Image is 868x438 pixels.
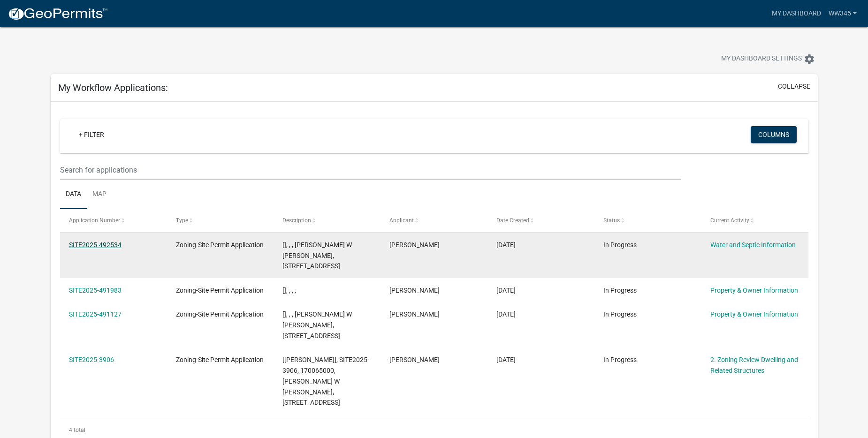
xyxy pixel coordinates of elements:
[69,287,122,294] a: SITE2025-491983
[603,217,620,224] span: Status
[825,5,860,23] a: WW345
[710,241,796,249] a: Water and Septic Information
[389,356,440,363] span: Warren W Wilson
[60,160,681,180] input: Search for applications
[701,209,808,232] datatable-header-cell: Current Activity
[804,53,815,65] i: settings
[176,287,264,294] span: Zoning-Site Permit Application
[496,217,529,224] span: Date Created
[710,287,798,294] a: Property & Owner Information
[282,287,296,294] span: [], , , ,
[721,53,802,65] span: My Dashboard Settings
[274,209,381,232] datatable-header-cell: Description
[710,217,749,224] span: Current Activity
[389,217,414,224] span: Applicant
[487,209,594,232] datatable-header-cell: Date Created
[282,217,311,224] span: Description
[594,209,701,232] datatable-header-cell: Status
[389,310,440,318] span: Warren W Wilson
[603,356,637,363] span: In Progress
[176,241,264,249] span: Zoning-Site Permit Application
[69,356,114,363] a: SITE2025-3906
[69,217,120,224] span: Application Number
[751,126,797,143] button: Columns
[496,356,516,363] span: 10/03/2025
[60,180,87,210] a: Data
[167,209,274,232] datatable-header-cell: Type
[603,241,637,249] span: In Progress
[69,241,122,249] a: SITE2025-492534
[176,356,264,363] span: Zoning-Site Permit Application
[389,287,440,294] span: Warren W Wilson
[496,310,516,318] span: 10/10/2025
[60,209,167,232] datatable-header-cell: Application Number
[496,241,516,249] span: 10/14/2025
[710,356,798,374] a: 2. Zoning Review Dwelling and Related Structures
[176,217,188,224] span: Type
[71,126,112,143] a: + Filter
[496,287,516,294] span: 10/13/2025
[714,50,822,68] button: My Dashboard Settingssettings
[389,241,440,249] span: Warren W Wilson
[176,310,264,318] span: Zoning-Site Permit Application
[282,241,352,270] span: [], , , WARREN W JR WILSON, 17297 CO HWY 6
[381,209,487,232] datatable-header-cell: Applicant
[58,82,168,93] h5: My Workflow Applications:
[69,310,122,318] a: SITE2025-491127
[710,310,798,318] a: Property & Owner Information
[768,5,825,23] a: My Dashboard
[282,356,369,406] span: [Tyler Lindsay], SITE2025-3906, 170065000, WARREN W JR WILSON, 17297 CO HWY 6
[282,310,352,340] span: [], , , WARREN W JR WILSON, 17297 CO HWY 6
[87,180,112,210] a: Map
[778,82,810,91] button: collapse
[603,310,637,318] span: In Progress
[603,287,637,294] span: In Progress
